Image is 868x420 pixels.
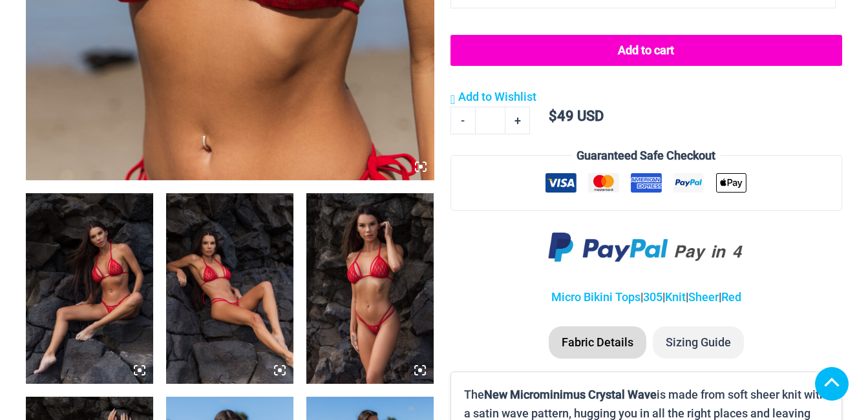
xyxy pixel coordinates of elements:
b: New Microminimus Crystal Wave [484,388,657,401]
p: | | | | [450,288,842,307]
a: Sheer [688,290,719,304]
a: Knit [665,290,686,304]
li: Fabric Details [549,326,646,359]
a: Micro Bikini Tops [551,290,640,304]
span: Add to Wishlist [458,90,536,103]
legend: Guaranteed Safe Checkout [571,146,721,165]
span: $ [549,108,557,124]
a: Red [721,290,741,304]
input: Product quantity [475,107,505,134]
li: Sizing Guide [653,326,744,359]
a: - [450,107,475,134]
img: Crystal Waves 305 Tri Top 4149 Thong [306,193,434,384]
bdi: 49 USD [549,108,604,124]
a: + [505,107,530,134]
img: Crystal Waves 305 Tri Top 4149 Thong [26,193,153,384]
a: 305 [643,290,662,304]
a: Add to Wishlist [450,87,536,107]
button: Add to cart [450,35,842,66]
img: Crystal Waves 305 Tri Top 4149 Thong [166,193,293,384]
